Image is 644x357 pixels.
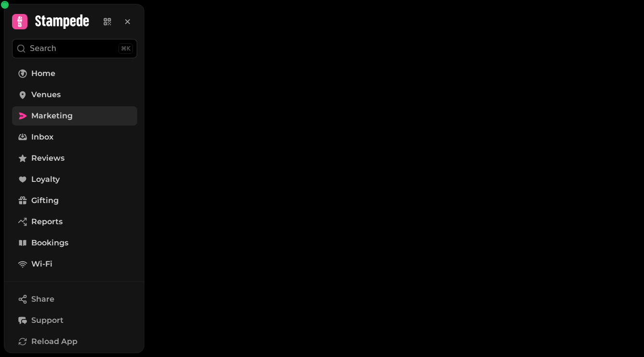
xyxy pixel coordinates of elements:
a: Bookings [12,233,137,253]
a: Venues [12,85,137,104]
span: Reports [31,216,63,228]
span: Loyalty [31,174,60,185]
a: Reports [12,212,137,231]
p: Search [30,43,56,54]
button: Search⌘K [12,39,137,58]
span: Reviews [31,153,64,164]
div: ⌘K [118,43,133,54]
a: Wi-Fi [12,255,137,274]
button: Support [12,311,137,330]
button: Share [12,290,137,309]
span: Gifting [31,195,59,206]
a: Inbox [12,127,137,147]
button: Reload App [12,332,137,351]
span: Home [31,68,55,79]
a: Loyalty [12,170,137,189]
span: Share [31,293,54,305]
span: Bookings [31,237,68,249]
span: Venues [31,89,61,101]
span: Wi-Fi [31,258,52,270]
span: Inbox [31,131,53,143]
a: Reviews [12,149,137,168]
a: Gifting [12,191,137,210]
span: Support [31,315,64,326]
a: Marketing [12,106,137,126]
span: Marketing [31,110,73,122]
span: Reload App [31,336,77,347]
a: Home [12,64,137,83]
